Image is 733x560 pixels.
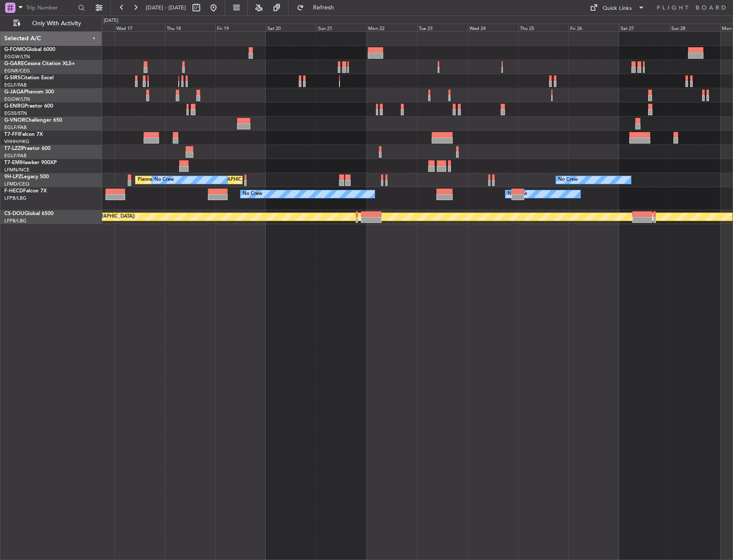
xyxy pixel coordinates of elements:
span: G-JAGA [4,90,24,95]
a: G-ENRGPraetor 600 [4,104,53,109]
a: G-VNORChallenger 650 [4,118,62,123]
a: EGGW/LTN [4,54,30,60]
a: T7-LZZIPraetor 600 [4,146,51,151]
div: Fri 26 [568,24,619,31]
span: 9H-LPZ [4,174,21,180]
a: EGNR/CEG [4,68,30,74]
div: Wed 24 [468,24,518,31]
a: EGSS/STN [4,110,27,117]
div: Fri 19 [215,24,266,31]
div: No Crew [508,188,527,201]
a: T7-EMIHawker 900XP [4,160,57,165]
div: Wed 17 [114,24,165,31]
a: T7-FFIFalcon 7X [4,132,43,137]
span: G-VNOR [4,118,25,123]
div: Tue 23 [417,24,468,31]
a: EGLF/FAB [4,82,27,88]
a: G-SIRSCitation Excel [4,75,54,81]
span: Refresh [306,5,342,11]
span: G-GARE [4,61,24,66]
button: Quick Links [586,1,649,15]
div: Sun 28 [670,24,720,31]
span: CS-DOU [4,211,24,216]
div: No Crew [558,174,578,186]
span: F-HECD [4,189,23,194]
a: LFMD/CEQ [4,181,29,187]
span: Only With Activity [22,21,90,27]
div: Quick Links [603,4,632,13]
a: G-JAGAPhenom 300 [4,90,54,95]
span: [DATE] - [DATE] [146,4,186,12]
div: Sun 21 [316,24,367,31]
div: No Crew [154,174,174,186]
div: Thu 18 [165,24,216,31]
div: [DATE] [104,17,118,24]
a: CS-DOUGlobal 6500 [4,211,54,216]
span: T7-LZZI [4,146,22,151]
div: Thu 25 [518,24,569,31]
a: LFMN/NCE [4,167,30,173]
div: Mon 22 [366,24,417,31]
a: EGLF/FAB [4,124,27,131]
a: 9H-LPZLegacy 500 [4,174,49,180]
span: T7-FFI [4,132,19,137]
div: Sat 20 [266,24,316,31]
button: Only With Activity [9,17,93,30]
a: EGLF/FAB [4,153,27,159]
input: Trip Number [26,1,75,14]
span: T7-EMI [4,160,21,165]
a: F-HECDFalcon 7X [4,189,47,194]
span: G-SIRS [4,75,21,81]
a: LFPB/LBG [4,218,27,224]
button: Refresh [293,1,344,15]
div: Planned [GEOGRAPHIC_DATA] ([GEOGRAPHIC_DATA]) [138,174,259,186]
a: G-GARECessna Citation XLS+ [4,61,75,66]
span: G-FOMO [4,47,26,52]
a: LFPB/LBG [4,195,27,201]
div: No Crew [243,188,262,201]
span: G-ENRG [4,104,24,109]
a: G-FOMOGlobal 6000 [4,47,55,52]
a: EGGW/LTN [4,96,30,102]
a: VHHH/HKG [4,138,30,145]
div: Sat 27 [619,24,670,31]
